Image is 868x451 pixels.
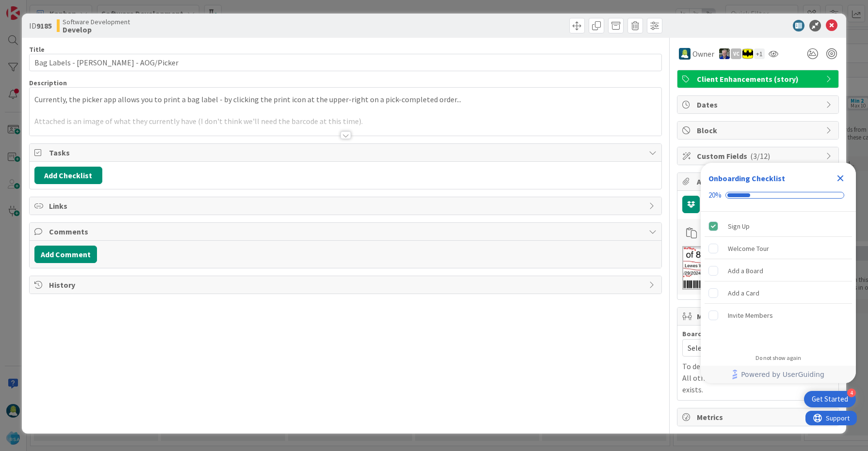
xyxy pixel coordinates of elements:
div: 4 [847,389,856,397]
div: Invite Members is incomplete. [705,305,852,326]
span: Select... [688,341,812,355]
label: Title [29,45,45,54]
span: Description [29,78,67,87]
div: Checklist progress: 20% [708,191,848,200]
span: ID [29,20,52,31]
span: Support [20,1,44,13]
div: Invite Members [728,310,773,321]
div: Onboarding Checklist [708,172,785,184]
span: Custom Fields [697,150,821,162]
a: Powered by UserGuiding [706,366,851,383]
img: RD [679,48,691,60]
span: Dates [697,99,821,110]
span: Comments [49,226,644,237]
button: Add Comment [34,246,97,263]
div: Checklist Container [701,163,856,383]
div: Do not show again [755,354,801,362]
div: Welcome Tour [728,243,769,254]
span: Board [682,330,702,337]
div: Sign Up [728,220,750,232]
div: Sign Up is complete. [705,216,852,237]
span: Tasks [49,147,644,158]
span: Client Enhancements (story) [697,73,821,85]
div: Add a Board [728,265,763,277]
span: Metrics [697,411,821,423]
div: Open Get Started checklist, remaining modules: 4 [804,391,856,407]
span: Links [49,200,644,212]
span: Mirrors [697,311,821,322]
span: Block [697,124,821,136]
img: AC [742,48,753,59]
img: RT [719,48,730,59]
span: ( 3/12 ) [750,151,770,161]
p: To delete a mirror card, just delete the card. All other mirrored cards will continue to exists. [682,360,834,395]
span: Software Development [63,18,130,26]
div: Add a Card [728,287,759,299]
span: Attachments [697,176,821,187]
div: VC [731,48,741,59]
span: Powered by UserGuiding [741,369,824,380]
div: Footer [701,366,856,383]
span: History [49,279,644,291]
div: Get Started [812,394,848,404]
div: 20% [708,191,722,200]
span: Owner [692,48,714,60]
div: Close Checklist [833,171,848,186]
div: Add a Board is incomplete. [705,260,852,281]
p: Currently, the picker app allows you to print a bag label - by clicking the print icon at the upp... [34,94,657,105]
button: Add Checklist [34,167,102,184]
b: 9185 [36,21,52,31]
b: Develop [63,26,130,33]
div: + 1 [754,48,765,59]
div: Add a Card is incomplete. [705,282,852,304]
div: Welcome Tour is incomplete. [705,238,852,259]
div: Checklist items [701,212,856,348]
input: type card name here... [29,54,662,71]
